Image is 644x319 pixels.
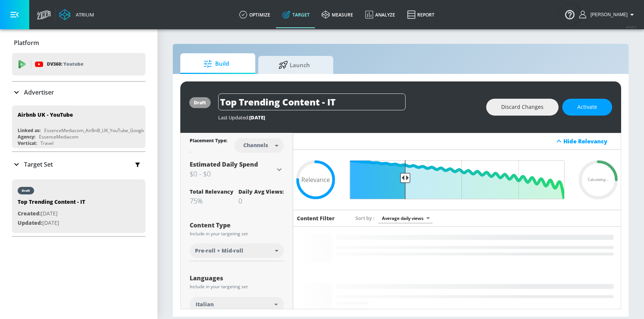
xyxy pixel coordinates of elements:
[12,32,145,53] div: Platform
[18,210,41,217] span: Created:
[24,160,53,169] p: Target Set
[18,111,73,118] div: Airbnb UK - YouTube
[196,301,214,308] span: Italian
[190,137,227,145] div: Placement Type:
[559,4,580,25] button: Open Resource Center
[577,102,597,112] span: Activate
[24,88,54,96] p: Advertiser
[44,127,153,134] div: EssenceMediacom_AirBnB_UK_YouTube_GoogleAds
[378,213,433,223] div: Average daily views
[293,133,621,150] div: Hide Relevancy
[18,219,42,226] span: Updated:
[588,178,609,182] span: Calculating...
[18,198,85,209] div: Top Trending Content - IT
[501,102,544,112] span: Discard Changes
[12,179,145,233] div: draftTop Trending Content - ITCreated:[DATE]Updated:[DATE]
[401,1,440,28] a: Report
[190,284,284,289] div: Include in your targeting set
[18,140,37,146] div: Vertical:
[190,297,284,312] div: Italian
[297,215,335,222] h6: Content Filter
[190,169,275,179] h3: $0 - $0
[190,222,284,228] div: Content Type
[14,39,39,47] p: Platform
[47,60,83,68] p: DV360:
[18,127,40,134] div: Linked as:
[587,12,628,17] span: login as: veronica.hernandez@zefr.com
[39,134,78,140] div: EssenceMediacom
[195,247,243,254] span: Pre-roll + Mid-roll
[59,9,94,20] a: Atrium
[266,56,323,74] span: Launch
[18,134,35,140] div: Agency:
[18,209,85,218] p: [DATE]
[346,160,568,199] input: Final Threshold
[233,1,276,28] a: optimize
[316,1,359,28] a: measure
[626,25,637,29] span: v 4.25.2
[12,53,145,75] div: DV360: Youtube
[12,82,145,103] div: Advertiser
[190,275,284,281] div: Languages
[63,60,83,68] p: Youtube
[12,152,145,177] div: Target Set
[249,114,265,121] span: [DATE]
[238,196,284,205] div: 0
[190,160,258,169] span: Estimated Daily Spend
[579,10,637,19] button: [PERSON_NAME]
[276,1,316,28] a: Target
[190,160,284,179] div: Estimated Daily Spend$0 - $0
[486,99,559,116] button: Discard Changes
[301,177,330,183] span: Relevance
[562,99,612,116] button: Activate
[73,11,94,18] div: Atrium
[22,189,30,193] div: draft
[359,1,401,28] a: Analyze
[190,232,284,236] div: Include in your targeting set
[194,99,206,106] div: draft
[563,137,617,145] div: Hide Relevancy
[12,105,145,148] div: Airbnb UK - YouTubeLinked as:EssenceMediacom_AirBnB_UK_YouTube_GoogleAdsAgency:EssenceMediacomVer...
[188,55,245,73] span: Build
[190,188,234,195] div: Total Relevancy
[18,218,85,228] p: [DATE]
[218,114,479,121] div: Last Updated:
[355,215,374,221] span: Sort by
[238,188,284,195] div: Daily Avg Views:
[190,196,234,205] div: 75%
[40,140,54,146] div: Travel
[240,142,272,148] div: Channels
